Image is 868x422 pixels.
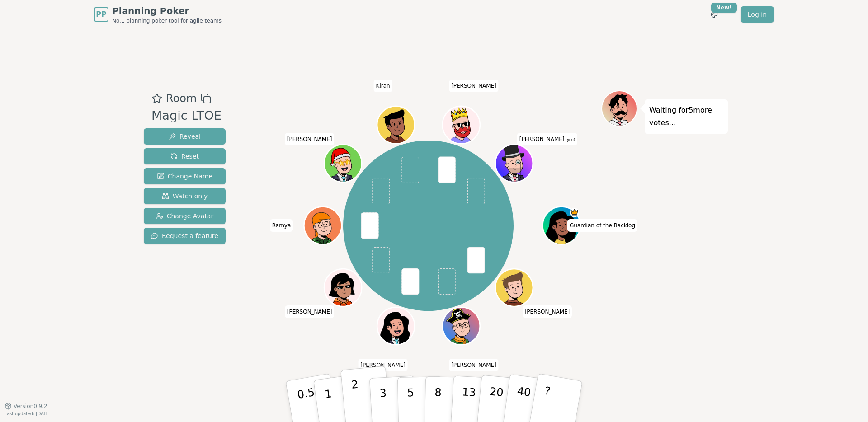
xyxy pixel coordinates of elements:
[170,152,199,161] span: Reset
[567,219,637,232] span: Click to change your name
[151,107,222,125] div: Magic LTOE
[270,219,293,232] span: Click to change your name
[169,132,201,141] span: Reveal
[449,359,499,371] span: Click to change your name
[285,133,335,145] span: Click to change your name
[144,228,226,244] button: Request a feature
[285,305,335,318] span: Click to change your name
[162,192,208,201] span: Watch only
[144,168,226,184] button: Change Name
[112,5,222,17] span: Planning Poker
[94,5,222,24] a: PPPlanning PokerNo.1 planning poker tool for agile teams
[711,3,737,13] div: New!
[151,231,218,240] span: Request a feature
[14,403,47,410] span: Version 0.9.2
[157,172,212,181] span: Change Name
[144,208,226,224] button: Change Avatar
[374,80,392,92] span: Click to change your name
[517,133,577,145] span: Click to change your name
[5,411,51,416] span: Last updated: [DATE]
[151,90,162,107] button: Add as favourite
[449,80,499,92] span: Click to change your name
[741,6,774,23] a: Log in
[166,90,197,107] span: Room
[565,138,576,142] span: (you)
[570,208,579,217] span: Guardian of the Backlog is the host
[144,128,226,145] button: Reveal
[358,359,408,371] span: Click to change your name
[96,9,106,20] span: PP
[112,17,222,24] span: No.1 planning poker tool for agile teams
[649,104,723,129] p: Waiting for 5 more votes...
[523,305,572,318] span: Click to change your name
[5,403,47,410] button: Version0.9.2
[144,188,226,204] button: Watch only
[496,145,532,181] button: Click to change your avatar
[156,211,214,220] span: Change Avatar
[706,6,722,23] button: New!
[144,148,226,164] button: Reset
